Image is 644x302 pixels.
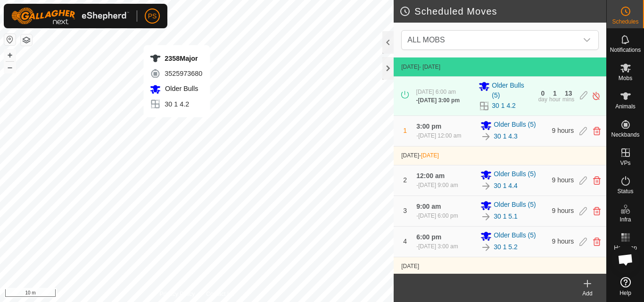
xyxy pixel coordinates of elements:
span: Older Bulls (5) [494,230,536,242]
span: [DATE] [421,152,439,159]
span: Animals [615,104,636,109]
span: ALL MOBS [407,36,445,44]
div: 3525973680 [149,68,202,79]
div: 13 [565,90,572,97]
a: 30 1 4.4 [494,181,518,191]
span: Older Bulls (5) [494,200,536,211]
div: Add [569,289,606,298]
a: Contact Us [206,290,234,298]
div: 0 [541,90,545,97]
button: Map Layers [21,34,32,46]
div: 2358Major [149,53,202,64]
span: 6:00 pm [416,233,441,241]
a: Privacy Policy [160,290,195,298]
span: PS [148,11,157,21]
img: To [480,180,492,192]
span: 3 [403,207,407,214]
span: [DATE] 6:00 pm [418,212,458,219]
img: Turn off schedule move [592,91,601,101]
span: 4 [403,237,407,245]
span: [DATE] 3:00 am [418,243,458,250]
div: 1 [553,90,557,97]
div: day [538,97,547,102]
span: Older Bulls (5) [494,120,536,131]
span: 9 hours [552,127,574,134]
span: 2 [403,176,407,184]
span: Help [619,290,631,296]
h2: Scheduled Moves [399,6,606,17]
button: Reset Map [4,34,16,45]
span: Neckbands [611,132,639,138]
div: Open chat [611,245,640,274]
div: - [416,131,461,140]
span: Status [617,188,633,194]
div: hour [549,97,561,102]
span: [DATE] 6:00 am [416,89,456,95]
span: Notifications [610,47,641,53]
img: To [480,131,492,142]
div: 30 1 4.2 [149,98,202,110]
div: - [416,212,458,220]
span: [DATE] 12:00 am [418,132,461,139]
a: 30 1 4.3 [494,131,518,141]
div: - [416,242,458,251]
span: 3:00 pm [416,122,441,130]
div: - [416,181,458,189]
button: + [4,49,16,61]
div: - [416,96,460,105]
span: Older Bulls (5) [492,81,532,100]
span: Schedules [612,19,638,24]
img: To [480,242,492,253]
span: 9:00 am [416,203,441,210]
span: VPs [620,160,630,166]
img: To [480,211,492,222]
span: 9 hours [552,176,574,184]
span: 9 hours [552,207,574,214]
a: Help [607,273,644,300]
span: 9 hours [552,237,574,245]
span: Older Bulls (5) [494,169,536,180]
a: 30 1 5.1 [494,212,518,221]
span: [DATE] [401,152,419,159]
span: [DATE] 3:00 pm [418,97,460,104]
div: dropdown trigger [578,31,596,49]
span: [DATE] [401,263,419,269]
a: 30 1 4.2 [492,101,516,111]
span: Older Bulls [163,85,198,92]
img: Gallagher Logo [11,8,129,24]
span: 12:00 am [416,172,445,180]
span: Mobs [619,75,632,81]
span: - [DATE] [419,64,440,70]
span: ALL MOBS [404,31,578,49]
span: [DATE] [401,64,419,70]
a: 30 1 5.2 [494,242,518,252]
span: Heatmap [614,245,637,251]
span: 1 [403,127,407,134]
button: – [4,62,16,73]
span: - [419,152,439,159]
span: Infra [619,217,631,222]
div: mins [562,97,574,102]
span: [DATE] 9:00 am [418,182,458,188]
